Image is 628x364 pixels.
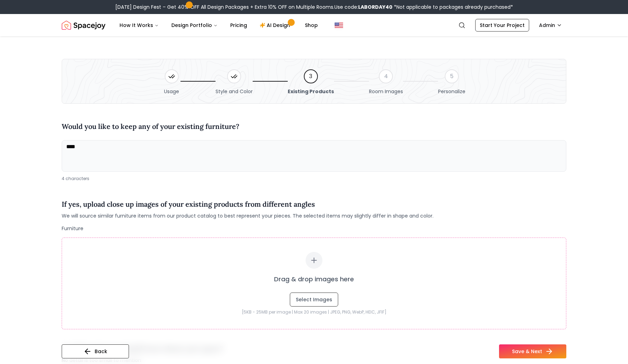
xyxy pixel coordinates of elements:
div: 3 [304,69,318,83]
nav: Main [114,18,323,32]
span: Room Images [369,88,403,95]
img: United States [335,21,343,29]
a: Spacejoy [62,18,105,32]
span: *Not applicable to packages already purchased* [392,4,513,11]
button: How It Works [114,18,164,32]
div: 4 [379,69,393,83]
span: Personalize [438,88,465,95]
button: Save & Next [499,344,566,358]
a: AI Design [254,18,298,32]
div: 5 [445,69,459,83]
button: Admin [535,19,566,32]
p: Drag & drop images here [274,274,354,284]
a: Shop [299,18,323,32]
b: LABORDAY40 [358,4,392,11]
p: [5KB - 25MB per image | Max 20 images | JPEG, PNG, WebP, HEIC, JFIF] [76,309,552,315]
span: Usage [164,88,179,95]
nav: Global [62,14,566,36]
span: We will source similar furniture items from our product catalog to best represent your pieces. Th... [62,212,434,219]
button: Design Portfolio [166,18,223,32]
h4: Would you like to keep any of your existing furniture? [62,121,239,132]
div: 4 characters [62,176,566,181]
span: Existing Products [288,88,334,95]
button: Back [62,344,129,358]
a: Start Your Project [475,19,529,32]
img: Spacejoy Logo [62,18,105,32]
h4: If yes, upload close up images of your existing products from different angles [62,199,434,210]
p: Furniture [62,225,566,232]
div: [DATE] Design Fest – Get 40% OFF All Design Packages + Extra 10% OFF on Multiple Rooms. [115,4,513,11]
button: Select Images [290,293,338,307]
span: Style and Color [216,88,253,95]
span: Use code: [334,4,392,11]
a: Pricing [225,18,253,32]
